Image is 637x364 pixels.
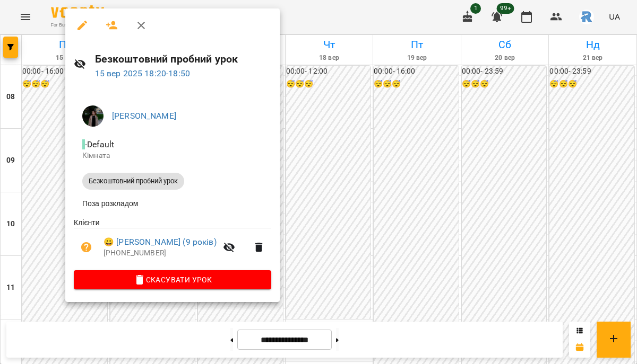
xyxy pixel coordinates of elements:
[74,217,271,270] ul: Клієнти
[74,194,271,213] li: Поза розкладом
[82,273,263,286] span: Скасувати Урок
[112,111,176,121] a: [PERSON_NAME]
[82,150,263,161] p: Кімната
[82,176,184,186] span: Безкоштовний пробний урок
[74,235,99,260] button: Візит ще не сплачено. Додати оплату?
[104,236,217,248] a: 😀 [PERSON_NAME] (9 років)
[74,270,271,289] button: Скасувати Урок
[82,139,116,149] span: - Default
[82,105,104,127] img: f63eecaa1a19bea016ed453928447eaf.jpeg
[95,68,190,78] a: 15 вер 2025 18:20-18:50
[95,51,272,67] h6: Безкоштовний пробний урок
[104,248,217,259] p: [PHONE_NUMBER]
